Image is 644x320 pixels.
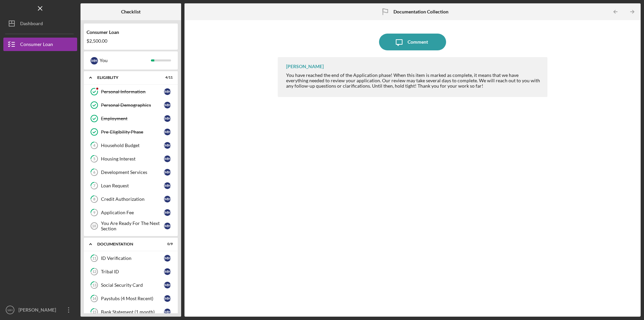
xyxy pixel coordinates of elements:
[101,269,164,274] div: Tribal ID
[161,76,173,80] div: 4 / 11
[87,125,174,139] a: Pre-Eligibility PhaseMH
[164,295,171,302] div: M H
[87,112,174,125] a: EmploymentMH
[286,64,324,69] div: [PERSON_NAME]
[3,38,77,51] button: Consumer Loan
[101,183,164,188] div: Loan Request
[164,309,171,315] div: M H
[87,85,174,98] a: Personal InformationMH
[91,57,98,64] div: M H
[121,9,141,14] b: Checklist
[8,308,13,312] text: MH
[164,155,171,162] div: M H
[87,139,174,152] a: 4Household BudgetMH
[87,179,174,192] a: 7Loan RequestMH
[87,219,174,233] a: 10You Are Ready For The Next SectionMH
[164,88,171,95] div: M H
[286,73,541,89] div: You have reached the end of the Application phase! When this item is marked as complete, it means...
[164,209,171,216] div: M H
[101,170,164,175] div: Development Services
[92,310,96,314] tspan: 15
[164,268,171,275] div: M H
[101,156,164,162] div: Housing Interest
[97,76,156,80] div: Eligiblity
[93,157,95,161] tspan: 5
[92,256,96,261] tspan: 11
[164,169,171,176] div: M H
[100,55,151,66] div: You
[92,270,96,274] tspan: 12
[164,142,171,149] div: M H
[164,102,171,108] div: M H
[93,143,96,148] tspan: 4
[101,221,164,231] div: You Are Ready For The Next Section
[164,182,171,189] div: M H
[93,211,96,215] tspan: 9
[87,305,174,319] a: 15Bank Statement (1 month)MH
[87,206,174,219] a: 9Application FeeMH
[164,255,171,262] div: M H
[164,282,171,288] div: M H
[101,129,164,135] div: Pre-Eligibility Phase
[92,283,96,287] tspan: 13
[87,252,174,265] a: 11ID VerificationMH
[3,17,77,30] button: Dashboard
[20,17,43,32] div: Dashboard
[393,9,448,14] b: Documentation Collection
[379,34,446,50] button: Comment
[101,256,164,261] div: ID Verification
[93,197,95,201] tspan: 8
[101,196,164,202] div: Credit Authorization
[3,303,77,317] button: MH[PERSON_NAME]
[408,34,428,50] div: Comment
[101,116,164,121] div: Employment
[101,143,164,148] div: Household Budget
[164,129,171,135] div: M H
[164,115,171,122] div: M H
[20,38,53,53] div: Consumer Loan
[17,303,60,318] div: [PERSON_NAME]
[93,184,96,188] tspan: 7
[92,296,97,301] tspan: 14
[93,170,96,175] tspan: 6
[87,278,174,292] a: 13Social Security CardMH
[87,38,175,44] div: $2,500.00
[164,223,171,229] div: M H
[87,265,174,278] a: 12Tribal IDMH
[87,98,174,112] a: Personal DemographicsMH
[92,224,96,228] tspan: 10
[101,309,164,315] div: Bank Statement (1 month)
[87,152,174,166] a: 5Housing InterestMH
[101,102,164,108] div: Personal Demographics
[161,242,173,246] div: 0 / 9
[97,242,156,246] div: Documentation
[87,292,174,305] a: 14Paystubs (4 Most Recent)MH
[101,210,164,215] div: Application Fee
[87,166,174,179] a: 6Development ServicesMH
[101,89,164,94] div: Personal Information
[87,30,175,35] div: Consumer Loan
[87,192,174,206] a: 8Credit AuthorizationMH
[101,296,164,301] div: Paystubs (4 Most Recent)
[164,196,171,202] div: M H
[101,282,164,288] div: Social Security Card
